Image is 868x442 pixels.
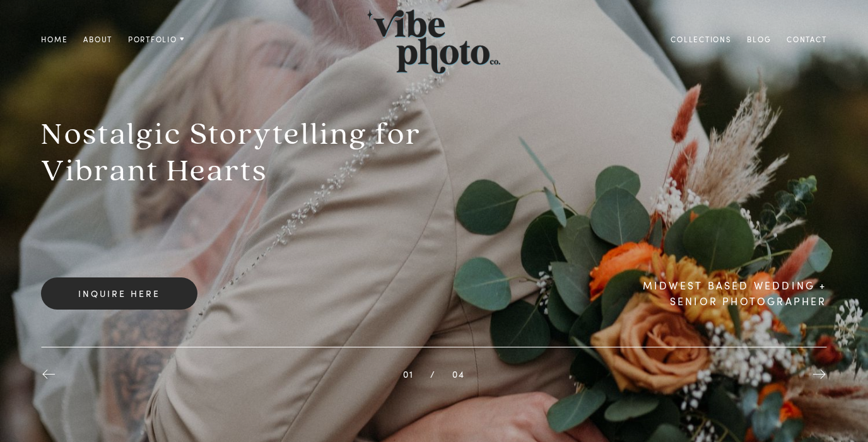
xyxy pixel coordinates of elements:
[41,277,197,310] a: Inquire here
[128,34,177,45] span: Portfolio
[76,32,120,47] a: About
[120,32,193,47] a: Portfolio
[78,288,160,300] span: Inquire here
[375,117,421,153] span: for
[33,32,76,47] a: Home
[430,368,436,380] span: /
[403,368,414,380] span: 01
[367,5,501,74] img: Vibe Photo Co.
[739,32,779,47] a: Blog
[452,368,465,380] span: 04
[663,32,739,47] a: Collections
[779,32,835,47] a: Contact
